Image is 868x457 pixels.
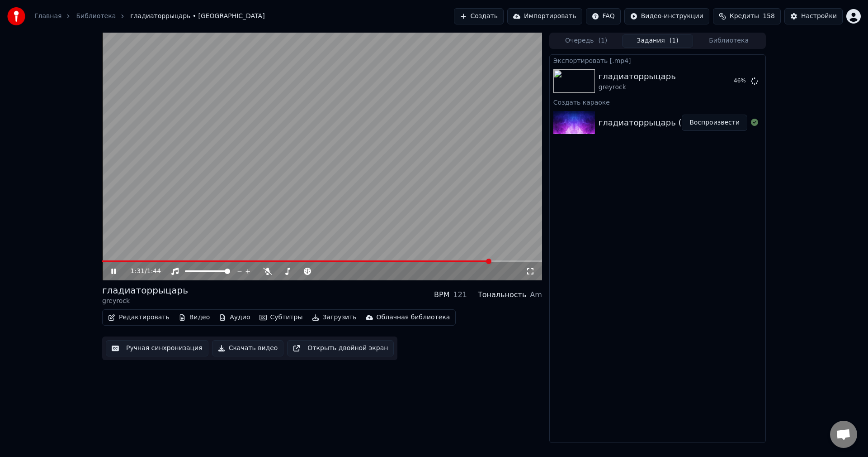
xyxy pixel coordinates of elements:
button: Кредиты158 [713,8,781,24]
div: гладиаторрыцарь (prod. greyrock) (1) [599,116,758,129]
button: Аудио [215,311,254,324]
div: 121 [453,289,467,300]
span: гладиаторрыцарь • [GEOGRAPHIC_DATA] [130,12,264,21]
div: гладиаторрыцарь [102,284,188,297]
button: Импортировать [507,8,582,24]
div: Облачная библиотека [377,313,450,322]
button: Очередь [551,34,622,48]
div: BPM [434,289,449,300]
a: Библиотека [76,12,116,21]
div: 46 % [734,77,747,85]
span: ( 1 ) [670,36,679,45]
nav: breadcrumb [34,12,265,21]
button: Настройки [784,8,843,24]
div: Экспортировать [.mp4] [550,55,765,66]
button: Субтитры [256,311,307,324]
button: FAQ [586,8,621,24]
div: Настройки [801,12,837,21]
div: greyrock [102,297,188,306]
div: Создать караоке [550,96,765,107]
button: Загрузить [308,311,360,324]
div: greyrock [599,83,676,92]
div: Am [530,289,542,300]
button: Задания [622,34,693,48]
span: 158 [763,12,775,21]
div: Тональность [478,289,526,300]
button: Ручная синхронизация [106,340,208,356]
a: Главная [34,12,61,21]
button: Создать [454,8,504,24]
div: гладиаторрыцарь [599,70,676,83]
button: Видео-инструкции [624,8,709,24]
button: Открыть двойной экран [287,340,394,356]
button: Скачать видео [212,340,284,356]
span: 1:44 [147,267,161,276]
span: Кредиты [730,12,759,21]
div: / [131,267,152,276]
button: Библиотека [693,34,764,48]
span: 1:31 [131,267,145,276]
button: Воспроизвести [682,115,747,131]
button: Редактировать [104,311,173,324]
button: Видео [175,311,214,324]
img: youka [7,7,25,25]
a: Открытый чат [830,421,857,448]
span: ( 1 ) [598,36,607,45]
